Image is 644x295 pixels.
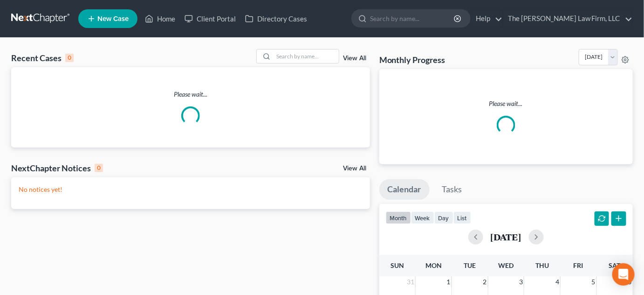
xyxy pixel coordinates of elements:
[434,179,471,200] a: Tasks
[503,10,632,27] a: The [PERSON_NAME] Law Firm, LLC
[11,52,74,63] div: Recent Cases
[95,164,103,172] div: 0
[11,90,370,99] p: Please wait...
[518,276,524,288] span: 3
[411,211,434,224] button: week
[274,49,339,63] input: Search by name...
[343,55,366,62] a: View All
[471,10,502,27] a: Help
[491,232,521,242] h2: [DATE]
[498,261,514,269] span: Wed
[446,276,452,288] span: 1
[386,211,411,224] button: month
[574,261,583,269] span: Fri
[19,185,363,194] p: No notices yet!
[240,10,312,27] a: Directory Cases
[11,162,103,174] div: NextChapter Notices
[555,276,560,288] span: 4
[612,263,635,286] div: Open Intercom Messenger
[406,276,415,288] span: 31
[425,261,442,269] span: Mon
[65,54,74,62] div: 0
[453,211,471,224] button: list
[609,261,621,269] span: Sat
[535,261,549,269] span: Thu
[591,276,596,288] span: 5
[370,10,455,27] input: Search by name...
[379,54,445,65] h3: Monthly Progress
[391,261,404,269] span: Sun
[434,211,453,224] button: day
[464,261,476,269] span: Tue
[343,165,366,172] a: View All
[140,10,180,27] a: Home
[387,99,625,108] p: Please wait...
[482,276,488,288] span: 2
[180,10,240,27] a: Client Portal
[379,179,430,200] a: Calendar
[97,15,129,22] span: New Case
